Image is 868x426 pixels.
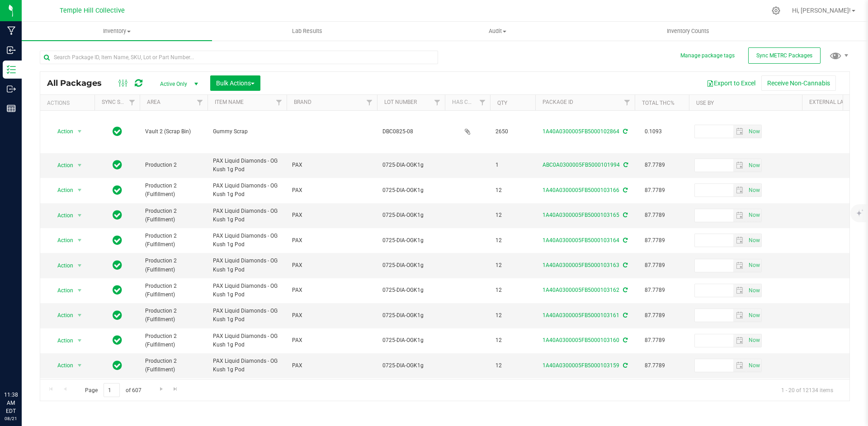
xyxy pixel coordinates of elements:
span: Inventory Counts [655,27,722,35]
span: Set Current date [746,159,762,172]
span: Action [49,259,74,272]
span: 12 [495,286,530,295]
a: Inventory [22,22,212,41]
span: Sync from Compliance System [622,128,627,135]
span: PAX Liquid Diamonds - OG Kush 1g Pod [213,157,281,174]
a: 1A40A0300005FB5000103159 [542,362,619,369]
span: Temple Hill Collective [60,7,125,14]
span: 2650 [495,127,530,136]
span: 0725-DIA-OGK1g [382,286,439,295]
span: select [74,309,85,322]
span: Action [49,184,74,197]
span: Production 2 (Fulfillment) [145,232,202,249]
a: Filter [272,95,287,110]
a: 1A40A0300005FB5000103162 [542,287,619,293]
button: Export to Excel [701,75,761,91]
span: In Sync [113,259,122,272]
span: 87.7789 [640,309,670,322]
span: select [74,234,85,247]
inline-svg: Outbound [7,84,16,94]
a: Use By [696,100,714,106]
span: 87.7789 [640,159,670,172]
span: select [746,209,761,222]
a: Brand [294,99,311,105]
span: 0725-DIA-OGK1g [382,186,439,195]
span: DBC0825-08 [382,127,439,136]
span: 87.7789 [640,284,670,297]
span: In Sync [113,334,122,346]
span: Sync from Compliance System [622,212,627,218]
span: 12 [495,336,530,345]
span: PAX Liquid Diamonds - OG Kush 1g Pod [213,332,281,349]
span: 12 [495,236,530,245]
span: PAX [292,261,372,270]
inline-svg: Inventory [7,65,16,74]
a: Audit [402,22,593,41]
span: PAX [292,361,372,370]
span: select [746,309,761,322]
span: 0725-DIA-OGK1g [382,236,439,245]
span: Sync from Compliance System [622,312,627,318]
span: 0725-DIA-OGK1g [382,211,439,220]
span: select [74,159,85,172]
span: In Sync [113,284,122,296]
a: Filter [620,95,635,110]
span: select [746,159,761,172]
span: select [733,234,746,247]
a: Lot Number [384,99,417,105]
span: In Sync [113,184,122,197]
span: Set Current date [746,359,762,372]
span: PAX Liquid Diamonds - OG Kush 1g Pod [213,207,281,224]
span: 87.7789 [640,334,670,347]
button: Manage package tags [680,52,735,60]
button: Sync METRC Packages [748,47,821,64]
span: Sync METRC Packages [756,52,812,59]
iframe: Resource center [9,354,36,381]
span: select [74,184,85,197]
span: Set Current date [746,184,762,197]
span: Sync from Compliance System [622,362,627,369]
a: ABC0A0300005FB5000101994 [542,162,620,168]
span: In Sync [113,209,122,221]
span: Production 2 (Fulfillment) [145,307,202,324]
span: Production 2 (Fulfillment) [145,332,202,349]
span: select [74,209,85,222]
span: Hi, [PERSON_NAME]! [792,7,851,14]
span: select [733,209,746,222]
span: select [74,334,85,347]
a: Inventory Counts [593,22,783,41]
span: PAX Liquid Diamonds - OG Kush 1g Pod [213,357,281,374]
span: Sync from Compliance System [622,287,627,293]
span: select [74,359,85,372]
a: 1A40A0300005FB5000103161 [542,312,619,318]
span: All Packages [47,78,111,88]
span: PAX [292,236,372,245]
span: PAX [292,336,372,345]
a: Sync Status [102,99,137,105]
span: Inventory [22,27,212,35]
span: select [733,284,746,297]
span: Action [49,334,74,347]
span: Production 2 [145,161,202,169]
button: Bulk Actions [210,75,260,91]
span: 1 [495,161,530,169]
a: 1A40A0300005FB5000103165 [542,212,619,218]
span: Production 2 (Fulfillment) [145,182,202,199]
span: PAX [292,161,372,169]
span: PAX [292,211,372,220]
a: Filter [362,95,377,110]
span: 0725-DIA-OGK1g [382,311,439,320]
span: Lab Results [280,27,335,35]
a: Filter [193,95,208,110]
input: 1 [104,383,120,397]
span: Sync from Compliance System [622,337,627,343]
span: Sync from Compliance System [622,237,627,243]
span: In Sync [113,159,122,171]
span: 87.7789 [640,359,670,372]
a: Qty [497,100,507,106]
span: Page of 607 [77,383,149,397]
span: In Sync [113,125,122,138]
span: Action [49,125,74,138]
span: 12 [495,261,530,270]
span: 0725-DIA-OGK1g [382,161,439,169]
